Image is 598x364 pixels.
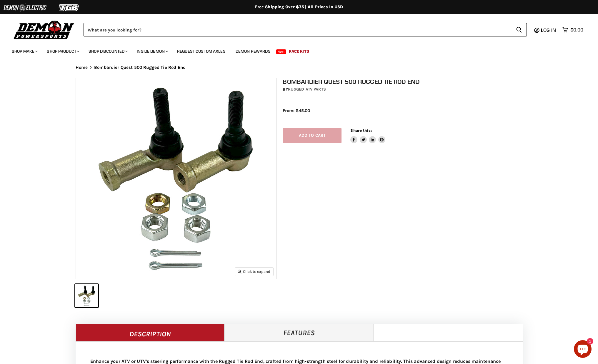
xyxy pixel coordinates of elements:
img: Demon Powersports [12,19,76,40]
a: Shop Discounted [84,45,131,57]
button: Search [511,23,527,36]
inbox-online-store-chat: Shopify online store chat [572,340,593,359]
a: $0.00 [559,26,586,34]
span: Bombardier Quest 500 Rugged Tie Rod End [94,65,186,70]
img: Demon Electric Logo 2 [3,2,47,13]
form: Product [84,23,527,36]
div: Free Shipping Over $75 | All Prices In USD [64,4,534,10]
a: Features [224,324,374,341]
ul: Main menu [7,43,582,57]
h1: Bombardier Quest 500 Rugged Tie Rod End [283,78,529,85]
a: Race Kits [284,45,314,57]
button: Bombardier Quest 500 Rugged Tie Rod End thumbnail [75,284,98,307]
input: Search [84,23,511,36]
a: Inside Demon [132,45,171,57]
span: Click to expand [238,269,270,274]
button: Click to expand [235,268,273,275]
div: by [283,86,529,93]
span: New! [276,49,286,54]
a: Rugged ATV Parts [288,87,326,92]
img: TGB Logo 2 [47,2,91,13]
a: Request Custom Axles [173,45,230,57]
nav: Breadcrumbs [64,65,534,70]
span: Log in [541,27,556,33]
a: Home [76,65,88,70]
a: Log in [538,27,559,33]
a: Description [76,324,225,341]
img: Bombardier Quest 500 Rugged Tie Rod End [76,78,276,279]
span: Share this: [350,128,372,133]
span: $0.00 [570,27,583,33]
span: From: $45.00 [283,108,310,113]
aside: Share this: [350,128,385,143]
a: Shop Product [42,45,83,57]
a: Shop Make [7,45,41,57]
a: Demon Rewards [231,45,275,57]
